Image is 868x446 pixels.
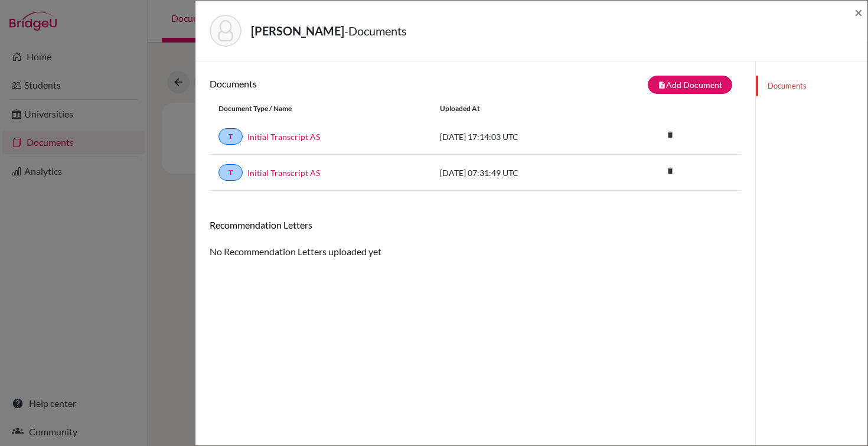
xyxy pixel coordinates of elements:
div: Uploaded at [431,103,608,114]
button: note_addAdd Document [648,76,732,94]
h6: Recommendation Letters [210,219,741,230]
a: T [218,128,243,145]
i: delete [661,162,679,180]
a: Initial Transcript AS [247,131,320,143]
a: Documents [756,76,867,96]
div: No Recommendation Letters uploaded yet [210,219,741,259]
strong: [PERSON_NAME] [251,24,344,38]
div: [DATE] 17:14:03 UTC [431,131,608,143]
a: delete [661,128,679,144]
button: Close [854,5,863,19]
a: Initial Transcript AS [247,167,320,179]
i: note_add [658,81,666,89]
span: - Documents [344,24,407,38]
div: [DATE] 07:31:49 UTC [431,167,608,179]
h6: Documents [210,78,475,89]
a: T [218,164,243,181]
i: delete [661,126,679,144]
a: delete [661,164,679,180]
span: × [854,4,863,21]
div: Document Type / Name [210,103,431,114]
